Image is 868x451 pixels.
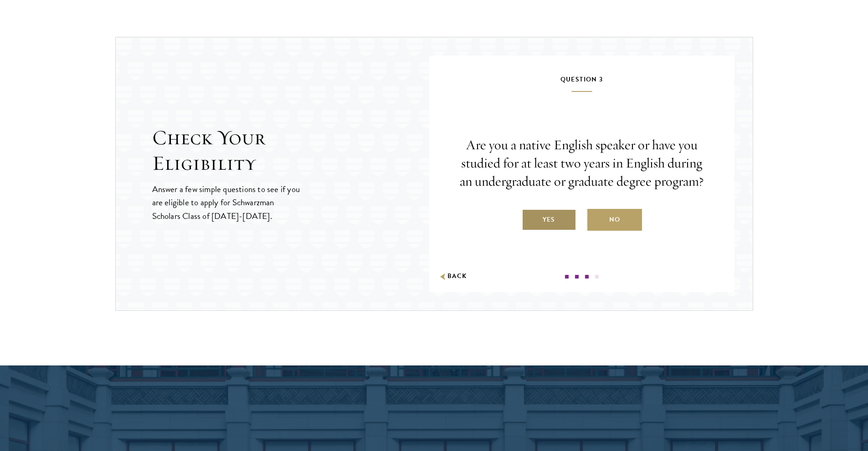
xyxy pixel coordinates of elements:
[457,136,707,191] p: Are you a native English speaker or have you studied for at least two years in English during an ...
[522,209,576,231] label: Yes
[587,209,642,231] label: No
[457,74,707,92] h5: Question 3
[152,125,429,176] h2: Check Your Eligibility
[152,182,301,222] p: Answer a few simple questions to see if you are eligible to apply for Schwarzman Scholars Class o...
[438,272,467,281] button: Back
